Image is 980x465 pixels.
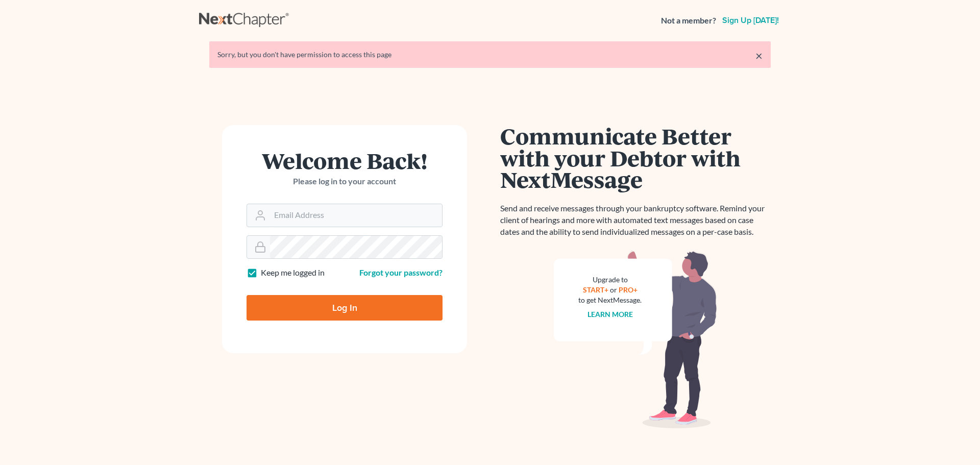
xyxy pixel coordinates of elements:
a: Forgot your password? [359,267,443,277]
strong: Not a member? [661,15,716,27]
p: Send and receive messages through your bankruptcy software. Remind your client of hearings and mo... [500,203,771,238]
a: Sign up [DATE]! [720,16,781,25]
a: Learn more [587,310,633,319]
a: PRO+ [619,285,638,294]
img: nextmessage_bg-59042aed3d76b12b5cd301f8e5b87938c9018125f34e5fa2b7a6b67550977c72.svg [554,250,717,429]
label: Keep me logged in [261,267,325,279]
input: Email Address [270,204,442,227]
span: or [610,285,617,294]
h1: Communicate Better with your Debtor with NextMessage [500,125,771,190]
div: to get NextMessage. [578,295,642,305]
h1: Welcome Back! [247,150,443,172]
div: Sorry, but you don't have permission to access this page [217,50,763,60]
input: Log In [247,295,443,321]
div: Upgrade to [578,275,642,285]
a: × [755,50,763,62]
p: Please log in to your account [247,176,443,187]
a: START+ [583,285,608,294]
